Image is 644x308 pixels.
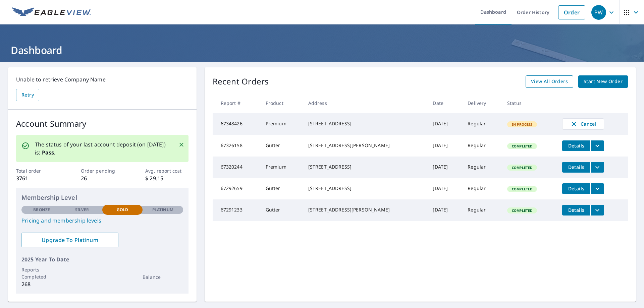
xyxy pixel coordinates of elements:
p: Silver [75,207,89,213]
p: Membership Level [21,193,183,202]
td: 67291233 [213,199,260,221]
button: Retry [16,89,39,101]
p: Platinum [152,207,173,213]
p: Order pending [81,167,124,174]
a: Upgrade To Platinum [21,233,118,247]
a: Order [558,5,585,19]
p: Balance [143,273,183,281]
span: Start New Order [584,77,623,86]
button: detailsBtn-67292659 [562,183,590,194]
p: $ 29.15 [145,174,188,182]
td: Regular [462,178,502,199]
th: Status [502,93,557,113]
td: 67320244 [213,157,260,178]
td: [DATE] [427,178,462,199]
h1: Dashboard [8,43,636,57]
span: Completed [508,187,536,191]
span: Completed [508,144,536,148]
p: 268 [21,280,62,288]
td: Gutter [260,199,303,221]
td: Regular [462,135,502,157]
span: Upgrade To Platinum [27,236,113,244]
span: In Process [508,122,537,127]
span: Details [566,185,586,192]
img: EV Logo [12,7,91,17]
td: Regular [462,113,502,135]
td: Gutter [260,135,303,157]
td: Gutter [260,178,303,199]
td: [DATE] [427,199,462,221]
button: detailsBtn-67320244 [562,162,590,173]
p: Total order [16,167,59,174]
span: View All Orders [531,77,568,86]
td: 67326158 [213,135,260,157]
a: Start New Order [578,75,628,88]
th: Address [303,93,428,113]
p: 3761 [16,174,59,182]
span: Retry [21,91,34,99]
button: filesDropdownBtn-67326158 [590,140,604,151]
th: Date [427,93,462,113]
span: Details [566,142,586,149]
div: PW [591,5,606,20]
span: Cancel [569,120,597,128]
div: [STREET_ADDRESS][PERSON_NAME] [308,142,422,149]
th: Delivery [462,93,502,113]
button: Close [177,140,186,149]
p: Recent Orders [213,75,269,88]
span: Details [566,164,586,170]
button: detailsBtn-67326158 [562,140,590,151]
p: Avg. report cost [145,167,188,174]
td: [DATE] [427,157,462,178]
div: [STREET_ADDRESS] [308,120,422,127]
td: Premium [260,157,303,178]
button: Cancel [562,118,604,130]
div: [STREET_ADDRESS][PERSON_NAME] [308,206,422,213]
button: filesDropdownBtn-67291233 [590,205,604,215]
th: Report # [213,93,260,113]
a: View All Orders [526,75,573,88]
td: [DATE] [427,135,462,157]
p: 2025 Year To Date [21,255,183,263]
p: Reports Completed [21,266,62,280]
button: filesDropdownBtn-67292659 [590,183,604,194]
th: Product [260,93,303,113]
p: Account Summary [16,118,189,130]
td: [DATE] [427,113,462,135]
td: 67348426 [213,113,260,135]
p: 26 [81,174,124,182]
td: Regular [462,157,502,178]
td: Premium [260,113,303,135]
button: filesDropdownBtn-67320244 [590,162,604,173]
p: Unable to retrieve Company Name [16,75,189,83]
td: 67292659 [213,178,260,199]
div: [STREET_ADDRESS] [308,164,422,170]
span: Details [566,207,586,213]
button: detailsBtn-67291233 [562,205,590,215]
p: The status of your last account deposit (on [DATE]) is: . [35,140,170,157]
span: Completed [508,208,536,213]
b: Pass [42,149,54,156]
p: Gold [117,207,128,213]
div: [STREET_ADDRESS] [308,185,422,192]
span: Completed [508,165,536,170]
td: Regular [462,199,502,221]
p: Bronze [33,207,50,213]
a: Pricing and membership levels [21,217,183,225]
